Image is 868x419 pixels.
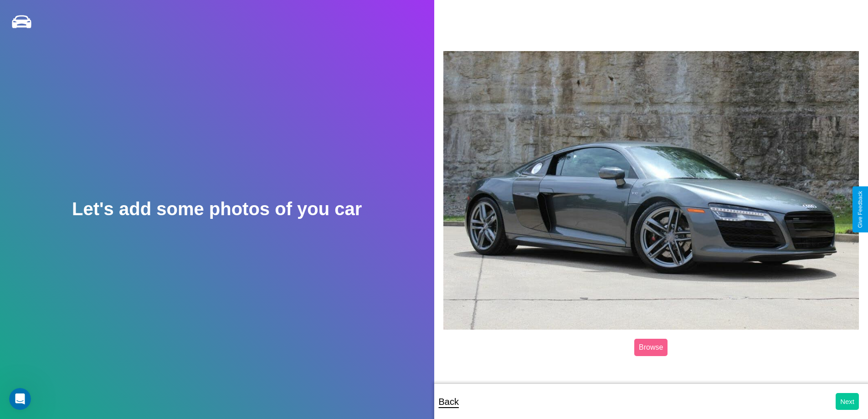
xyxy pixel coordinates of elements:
img: posted [443,51,859,330]
h2: Let's add some photos of you car [72,199,362,219]
p: Back [439,393,459,410]
div: Give Feedback [857,191,863,228]
iframe: Intercom live chat [9,388,31,410]
label: Browse [634,339,668,356]
button: Next [836,393,859,410]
